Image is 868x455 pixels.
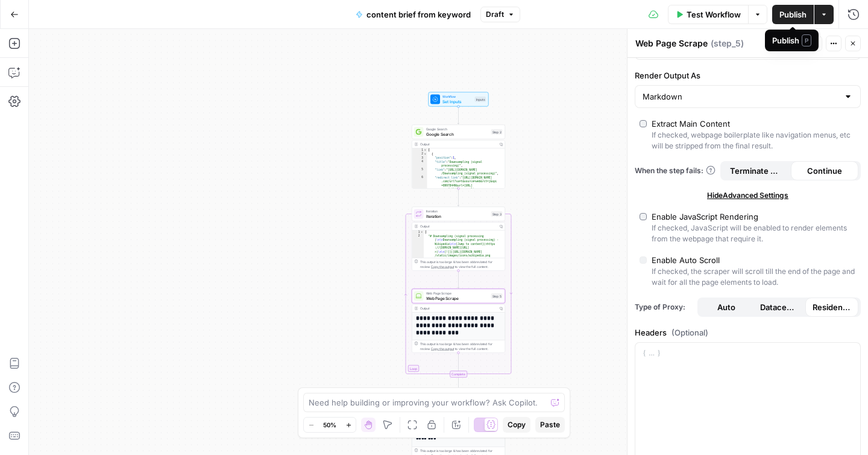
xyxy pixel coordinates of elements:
div: 1 [412,148,427,153]
input: Extract Main ContentIf checked, webpage boilerplate like navigation menus, etc will be stripped f... [640,120,647,127]
g: Edge from start to step_2 [458,107,459,124]
span: Terminate Workflow [730,165,784,177]
button: Draft [480,7,520,22]
span: ( step_5 ) [711,37,744,49]
button: Copy [503,417,530,433]
textarea: Web Page Scrape [635,37,708,49]
span: Set Inputs [442,98,473,104]
span: Google Search [426,127,489,132]
span: Iteration [426,209,489,214]
button: Publish [772,5,814,24]
div: Google SearchGoogle SearchStep 2Output[ { "position":1, "title":"Downsampling (signal processing)... [412,125,505,189]
span: Google Search [426,131,489,137]
span: P [802,34,811,46]
button: Test Workflow [668,5,748,24]
div: If checked, webpage boilerplate like navigation menus, etc will be stripped from the final result. [652,130,856,151]
g: Edge from step_2 to step_3 [458,189,459,206]
span: Paste [540,419,560,430]
g: Edge from step_3 to step_5 [458,271,459,288]
span: Publish [779,8,807,21]
span: 50% [323,420,336,430]
span: Residential [813,301,851,313]
div: If checked, JavaScript will be enabled to render elements from the webpage that require it. [652,223,856,244]
span: Toggle code folding, rows 2 through 30 [424,152,427,156]
span: Copy the output [431,347,454,351]
div: Extract Main Content [652,118,730,130]
span: Workflow [442,94,473,99]
span: Copy the output [431,265,454,269]
span: content brief from keyword [366,8,471,21]
g: Edge from step_3-iteration-end to step_6 [458,378,459,395]
div: LoopIterationIterationStep 3Output[ "# Downsampling (signal processing )\n\nDownsampling (signal ... [412,207,505,271]
button: content brief from keyword [348,5,478,24]
button: Terminate Workflow [723,161,791,180]
div: 1 [412,231,424,235]
div: Complete [412,371,505,378]
div: 4 [412,160,427,168]
div: WorkflowSet InputsInputs [412,92,505,107]
span: Web Page Scrape [426,291,489,296]
button: Paste [535,417,565,433]
button: Datacenter [753,297,806,317]
span: Continue [807,165,842,177]
div: Step 3 [491,211,503,217]
input: Enable JavaScript RenderingIf checked, JavaScript will be enabled to render elements from the web... [640,213,647,220]
span: Test Workflow [687,8,741,21]
div: This output is too large & has been abbreviated for review. to view the full content. [420,342,503,351]
div: Output [420,306,496,311]
span: Toggle code folding, rows 1 through 182 [424,148,427,153]
span: Datacenter [760,301,799,313]
div: Enable Auto Scroll [652,254,720,266]
div: Step 5 [491,293,503,299]
span: (Optional) [671,326,708,339]
span: Auto [717,301,735,313]
div: Publish [772,34,811,46]
input: Markdown [643,91,838,103]
div: Output [420,142,496,147]
div: Complete [450,371,467,378]
input: Enable Auto ScrollIf checked, the scraper will scroll till the end of the page and wait for all t... [640,256,647,264]
button: Auto [700,297,753,317]
div: If checked, the scraper will scroll till the end of the page and wait for all the page elements t... [652,266,856,288]
div: Output [420,224,496,229]
span: Web Page Scrape [426,295,489,301]
div: 2 [412,152,427,156]
span: Iteration [426,213,489,219]
span: Type of Proxy: [635,302,693,313]
div: This output is too large & has been abbreviated for review. to view the full content. [420,259,503,269]
div: 5 [412,168,427,176]
div: Enable JavaScript Rendering [652,211,758,223]
span: Copy [508,419,526,430]
span: Draft [486,9,504,20]
label: Render Output As [635,69,861,81]
div: 6 [412,176,427,203]
span: Hide Advanced Settings [707,190,788,201]
a: When the step fails: [635,165,715,176]
div: 3 [412,156,427,161]
label: Headers [635,326,861,339]
span: Toggle code folding, rows 1 through 3 [420,231,424,235]
div: Inputs [475,97,486,102]
div: Step 2 [491,129,503,135]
